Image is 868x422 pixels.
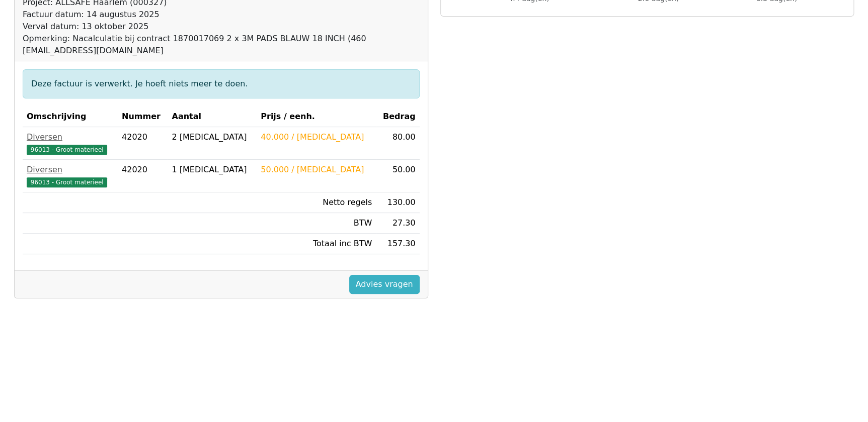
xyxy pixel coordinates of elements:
td: 80.00 [376,127,419,160]
td: 42020 [118,160,168,192]
div: Factuur datum: 14 augustus 2025 [23,9,420,21]
td: 50.00 [376,160,419,192]
a: Diversen96013 - Groot materieel [27,164,114,188]
div: 50.000 / [MEDICAL_DATA] [261,164,372,176]
td: 130.00 [376,192,419,213]
div: Diversen [27,164,114,176]
div: 40.000 / [MEDICAL_DATA] [261,131,372,143]
th: Prijs / eenh. [257,107,376,127]
div: Verval datum: 13 oktober 2025 [23,21,420,33]
div: Deze factuur is verwerkt. Je hoeft niets meer te doen. [23,69,420,98]
td: 27.30 [376,213,419,234]
div: Opmerking: Nacalculatie bij contract 1870017069 2 x 3M PADS BLAUW 18 INCH (460 [EMAIL_ADDRESS][DO... [23,33,420,57]
td: BTW [257,213,376,234]
span: 96013 - Groot materieel [27,177,107,187]
th: Omschrijving [23,107,118,127]
th: Aantal [168,107,257,127]
td: Netto regels [257,192,376,213]
div: 1 [MEDICAL_DATA] [172,164,253,176]
span: 96013 - Groot materieel [27,145,107,155]
th: Nummer [118,107,168,127]
div: 2 [MEDICAL_DATA] [172,131,253,143]
div: Diversen [27,131,114,143]
a: Advies vragen [349,275,420,294]
a: Diversen96013 - Groot materieel [27,131,114,155]
td: 42020 [118,127,168,160]
td: 157.30 [376,234,419,254]
th: Bedrag [376,107,419,127]
td: Totaal inc BTW [257,234,376,254]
